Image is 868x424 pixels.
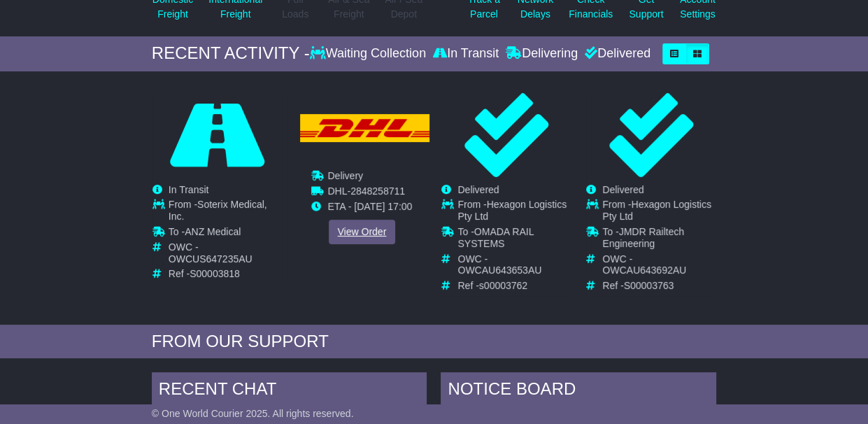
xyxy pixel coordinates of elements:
[602,280,716,292] td: Ref -
[169,199,267,222] span: Soterix Medical, Inc.
[602,226,684,249] span: JMDR Railtech Engineering
[328,220,395,244] a: View Order
[457,264,541,276] span: OWCAU643653AU
[457,199,571,226] td: From -
[602,253,716,281] td: OWC -
[457,184,499,195] span: Delivered
[502,46,581,62] div: Delivering
[169,241,282,269] td: OWC -
[169,199,282,226] td: From -
[479,280,527,291] span: s00003762
[602,184,643,195] span: Delivered
[602,226,716,253] td: To -
[350,185,405,196] span: 2848258711
[152,372,427,410] div: RECENT CHAT
[190,268,240,279] span: S00003818
[185,226,241,237] span: ANZ Medical
[441,372,716,410] div: NOTICE BOARD
[310,46,429,62] div: Waiting Collection
[602,264,686,276] span: OWCAU643692AU
[457,280,571,292] td: Ref -
[429,46,502,62] div: In Transit
[457,226,533,249] span: OMADA RAIL SYSTEMS
[327,185,412,200] td: -
[457,199,567,222] span: Hexagon Logistics Pty Ltd
[169,268,282,280] td: Ref -
[602,199,711,222] span: Hexagon Logistics Pty Ltd
[602,199,716,226] td: From -
[327,170,363,181] span: Delivery
[152,43,310,64] div: RECENT ACTIVITY -
[300,113,429,142] img: DHL.png
[581,46,650,62] div: Delivered
[152,408,354,419] span: © One World Courier 2025. All rights reserved.
[169,226,282,241] td: To -
[169,253,252,264] span: OWCUS647235AU
[457,253,571,281] td: OWC -
[457,226,571,253] td: To -
[152,332,716,352] div: FROM OUR SUPPORT
[169,184,209,195] span: In Transit
[327,200,412,211] span: ETA - [DATE] 17:00
[624,280,674,291] span: S00003763
[327,185,347,196] span: DHL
